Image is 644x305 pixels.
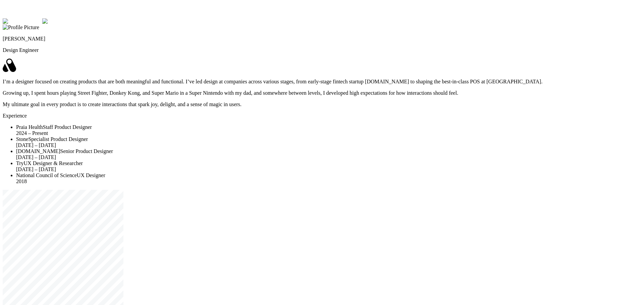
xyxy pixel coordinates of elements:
[16,172,77,178] span: National Council of Science
[3,90,641,96] p: Growing up, I spent hours playing Street Fighter, Donkey Kong, and Super Mario in a Super Nintend...
[16,124,43,130] span: Praia Health
[16,148,60,154] span: [DOMAIN_NAME]
[3,47,641,53] p: Design Engineer
[28,136,88,142] span: Specialist Product Designer
[3,79,641,85] p: I’m a designer focused on creating products that are both meaningful and functional. I’ve led des...
[3,18,42,24] img: Profile example
[77,172,105,178] span: UX Designer
[3,113,641,119] p: Experience
[16,136,28,142] span: Stone
[3,101,641,107] p: My ultimate goal in every product is to create interactions that spark joy, delight, and a sense ...
[42,18,82,24] img: Profile example
[16,154,641,160] div: [DATE] – [DATE]
[16,178,641,184] div: 2018
[16,166,641,172] div: [DATE] – [DATE]
[3,36,641,42] p: [PERSON_NAME]
[16,142,641,148] div: [DATE] – [DATE]
[16,130,641,136] div: 2024 – Present
[16,160,24,166] span: Try
[3,24,39,30] img: Profile Picture
[24,160,83,166] span: UX Designer & Researcher
[43,124,92,130] span: Staff Product Designer
[60,148,113,154] span: Senior Product Designer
